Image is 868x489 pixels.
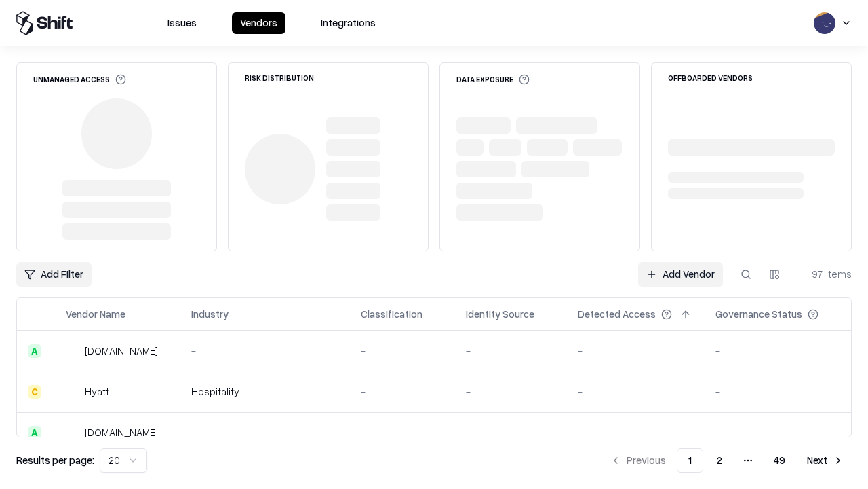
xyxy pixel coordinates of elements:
div: Hyatt [85,384,109,399]
div: [DOMAIN_NAME] [85,425,158,439]
div: - [466,425,556,439]
div: Governance Status [715,307,802,321]
button: Integrations [313,12,384,34]
div: Hospitality [191,384,339,399]
button: 49 [763,448,796,473]
div: - [466,384,556,399]
div: - [578,344,694,358]
div: - [361,344,444,358]
div: - [191,425,339,439]
div: A [28,344,41,358]
div: - [715,425,840,439]
div: - [578,425,694,439]
div: Offboarded Vendors [668,74,753,81]
nav: pagination [602,448,852,473]
div: C [28,385,41,399]
div: Vendor Name [66,307,125,321]
div: [DOMAIN_NAME] [85,344,158,358]
div: Unmanaged Access [33,74,126,85]
div: Data Exposure [456,74,530,85]
div: Identity Source [466,307,534,321]
button: 2 [706,448,733,473]
div: A [28,426,41,439]
div: - [361,384,444,399]
div: Industry [191,307,229,321]
button: Issues [159,12,205,34]
div: Classification [361,307,422,321]
div: - [715,384,840,399]
button: Add Filter [16,262,92,287]
div: Risk Distribution [245,74,314,81]
div: - [191,344,339,358]
div: - [715,344,840,358]
a: Add Vendor [638,262,723,287]
div: Detected Access [578,307,656,321]
button: 1 [677,448,703,473]
p: Results per page: [16,453,94,467]
img: Hyatt [66,385,79,399]
div: - [466,344,556,358]
div: 971 items [797,267,852,281]
button: Next [799,448,852,473]
img: primesec.co.il [66,426,79,439]
img: intrado.com [66,344,79,358]
div: - [578,384,694,399]
div: - [361,425,444,439]
button: Vendors [232,12,285,34]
